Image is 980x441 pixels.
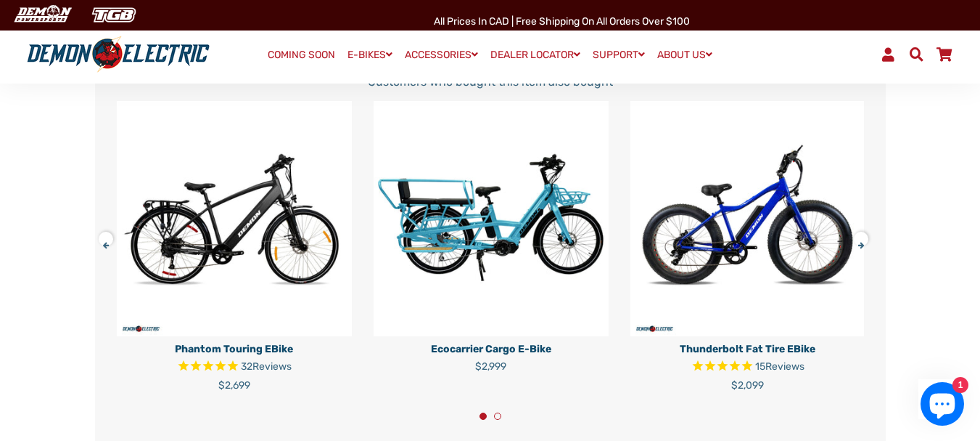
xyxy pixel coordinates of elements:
button: 2 of 2 [494,413,501,420]
button: 1 of 2 [479,413,487,420]
span: Reviews [252,360,292,373]
a: ACCESSORIES [400,44,483,65]
a: DEALER LOCATOR [485,44,585,65]
a: SUPPORT [588,44,650,65]
a: ABOUT US [652,44,717,65]
p: Phantom Touring eBike [117,341,352,357]
span: 32 reviews [241,360,292,373]
span: $2,999 [475,360,506,373]
inbox-online-store-chat: Shopify online store chat [916,382,968,429]
img: Ecocarrier Cargo E-Bike [374,101,609,336]
img: Demon Electric logo [22,36,215,73]
a: Thunderbolt Fat Tire eBike Rated 4.8 out of 5 stars 15 reviews $2,099 [630,336,865,393]
span: $2,099 [731,379,764,392]
span: $2,699 [218,379,250,392]
a: E-BIKES [342,44,398,65]
span: Rated 4.8 out of 5 stars 32 reviews [117,359,352,376]
img: TGB Canada [84,3,144,27]
span: Reviews [765,360,804,373]
span: All Prices in CAD | Free shipping on all orders over $100 [434,15,690,28]
img: Thunderbolt Fat Tire eBike - Demon Electric [630,101,865,336]
a: COMING SOON [263,45,340,65]
img: Demon Electric [7,3,77,27]
img: Phantom Touring eBike - Demon Electric [117,101,352,336]
a: Ecocarrier Cargo E-Bike $2,999 [374,336,609,374]
a: Phantom Touring eBike Rated 4.8 out of 5 stars 32 reviews $2,699 [117,336,352,393]
p: Thunderbolt Fat Tire eBike [630,341,865,357]
span: 15 reviews [755,360,804,373]
p: Ecocarrier Cargo E-Bike [374,341,609,357]
span: Rated 4.8 out of 5 stars 15 reviews [630,359,865,376]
